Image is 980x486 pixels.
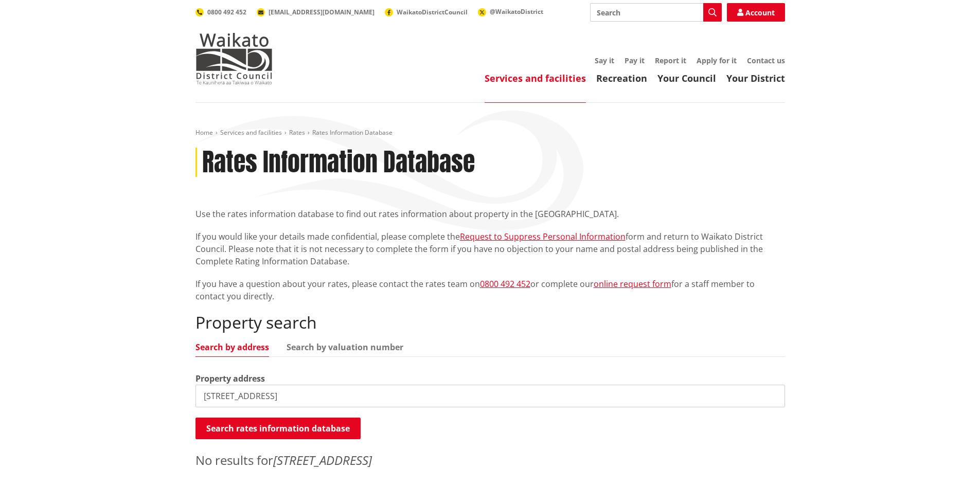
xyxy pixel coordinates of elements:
[257,8,375,16] a: [EMAIL_ADDRESS][DOMAIN_NAME]
[195,33,273,84] img: Waikato District Council - Te Kaunihera aa Takiwaa o Waikato
[207,8,246,16] span: 0800 492 452
[490,7,543,16] span: @WaikatoDistrict
[195,418,361,439] button: Search rates information database
[595,56,614,65] a: Say it
[289,128,305,137] a: Rates
[460,231,626,242] a: Request to Suppress Personal Information
[594,278,671,290] a: online request form
[195,385,785,407] input: e.g. Duke Street NGARUAWAHIA
[195,230,785,267] p: If you would like your details made confidential, please complete the form and return to Waikato ...
[273,452,372,469] em: [STREET_ADDRESS]
[485,72,586,84] a: Services and facilities
[195,372,265,385] label: Property address
[385,8,468,16] a: WaikatoDistrictCouncil
[657,72,716,84] a: Your Council
[625,56,645,65] a: Pay it
[287,343,403,351] a: Search by valuation number
[933,443,970,480] iframe: Messenger Launcher
[220,128,282,137] a: Services and facilities
[747,56,785,65] a: Contact us
[202,148,475,177] h1: Rates Information Database
[478,7,543,16] a: @WaikatoDistrict
[727,3,785,22] a: Account
[195,451,785,470] p: No results for
[195,278,785,302] p: If you have a question about your rates, please contact the rates team on or complete our for a s...
[312,128,393,137] span: Rates Information Database
[195,313,785,332] h2: Property search
[697,56,737,65] a: Apply for it
[655,56,686,65] a: Report it
[397,8,468,16] span: WaikatoDistrictCouncil
[596,72,647,84] a: Recreation
[726,72,785,84] a: Your District
[195,343,269,351] a: Search by address
[195,8,246,16] a: 0800 492 452
[195,129,785,137] nav: breadcrumb
[590,3,722,22] input: Search input
[195,128,213,137] a: Home
[195,208,785,220] p: Use the rates information database to find out rates information about property in the [GEOGRAPHI...
[480,278,530,290] a: 0800 492 452
[269,8,375,16] span: [EMAIL_ADDRESS][DOMAIN_NAME]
